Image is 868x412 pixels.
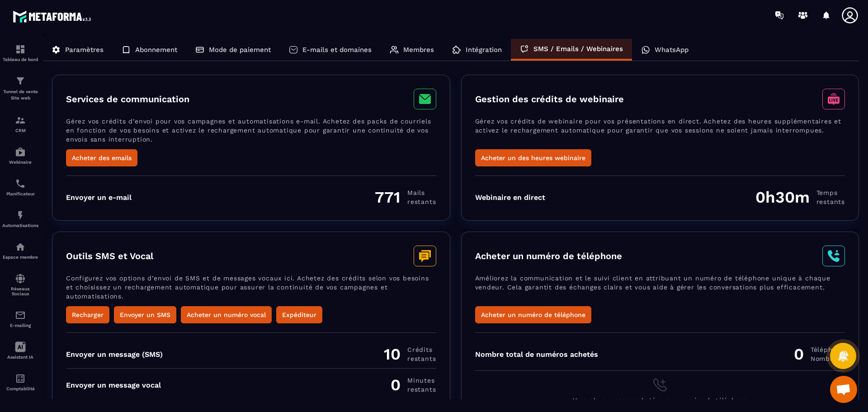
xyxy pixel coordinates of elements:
a: automationsautomationsEspace membre [2,235,38,266]
div: 0h30m [755,188,845,207]
a: formationformationTunnel de vente Site web [2,69,38,108]
img: accountant [15,373,26,384]
a: automationsautomationsAutomatisations [2,203,38,235]
p: Comptabilité [2,386,38,391]
p: Tableau de bord [2,57,38,62]
p: Assistant IA [2,355,38,360]
p: Abonnement [135,46,177,54]
p: E-mailing [2,323,38,328]
span: restants [407,197,436,206]
p: Espace membre [2,255,38,260]
span: restants [816,197,845,206]
a: Assistant IA [2,335,38,366]
p: Réseaux Sociaux [2,286,38,296]
a: schedulerschedulerPlanificateur [2,171,38,203]
div: Envoyer un message vocal [66,381,161,389]
p: Gérez vos crédits de webinaire pour vos présentations en direct. Achetez des heures supplémentair... [475,117,845,149]
span: restants [407,354,436,363]
div: Webinaire en direct [475,193,545,202]
p: Webinaire [2,160,38,165]
div: 10 [384,345,436,364]
button: Acheter un numéro de téléphone [475,306,591,323]
h3: Gestion des crédits de webinaire [475,94,624,104]
h3: Outils SMS et Vocal [66,251,153,261]
p: WhatsApp [655,46,689,54]
a: formationformationCRM [2,108,38,140]
img: formation [15,115,26,126]
img: social-network [15,273,26,284]
img: scheduler [15,178,26,189]
span: Nombre [811,354,845,363]
img: logo [13,8,94,25]
img: automations [15,147,26,157]
div: 771 [375,188,436,207]
a: formationformationTableau de bord [2,37,38,69]
div: Nombre total de numéros achetés [475,350,598,359]
p: Configurez vos options d’envoi de SMS et de messages vocaux ici. Achetez des crédits selon vos be... [66,274,436,306]
h3: Services de communication [66,94,189,104]
span: Vous n'avez encore acheté aucun numéro de téléphone [573,397,747,404]
p: Paramètres [65,46,104,54]
a: social-networksocial-networkRéseaux Sociaux [2,266,38,303]
p: Tunnel de vente Site web [2,89,38,101]
h3: Acheter un numéro de téléphone [475,251,622,261]
span: Crédits [407,345,436,354]
p: Gérez vos crédits d’envoi pour vos campagnes et automatisations e-mail. Achetez des packs de cour... [66,117,436,149]
span: Mails [407,188,436,197]
button: Acheter un des heures webinaire [475,149,591,166]
a: accountantaccountantComptabilité [2,366,38,398]
button: Expéditeur [276,306,322,323]
img: formation [15,76,26,86]
span: restants [407,385,436,394]
div: Envoyer un e-mail [66,193,132,202]
button: Recharger [66,306,109,323]
div: Envoyer un message (SMS) [66,350,163,359]
p: Intégration [466,46,502,54]
div: Ouvrir le chat [830,376,857,403]
button: Envoyer un SMS [114,306,176,323]
p: Améliorez la communication et le suivi client en attribuant un numéro de téléphone unique à chaqu... [475,274,845,306]
p: Planificateur [2,191,38,196]
span: minutes [407,376,436,385]
a: emailemailE-mailing [2,303,38,335]
p: CRM [2,128,38,133]
a: automationsautomationsWebinaire [2,140,38,171]
p: SMS / Emails / Webinaires [533,45,623,53]
img: formation [15,44,26,55]
img: automations [15,210,26,221]
button: Acheter un numéro vocal [181,306,272,323]
p: Automatisations [2,223,38,228]
img: email [15,310,26,321]
p: Mode de paiement [209,46,271,54]
img: automations [15,242,26,252]
div: 0 [391,375,436,394]
span: Temps [816,188,845,197]
p: Membres [403,46,434,54]
div: 0 [794,345,845,364]
button: Acheter des emails [66,149,137,166]
p: E-mails et domaines [302,46,372,54]
span: Téléphone [811,345,845,354]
